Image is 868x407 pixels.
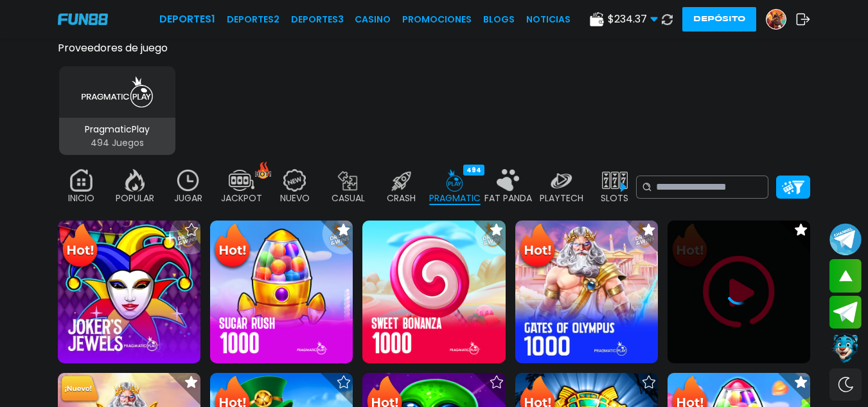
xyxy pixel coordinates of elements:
[58,221,200,363] img: Joker's Jewels
[829,259,862,293] button: scroll up
[602,169,628,192] img: slots_off.webp
[335,169,361,192] img: casual_off.webp
[515,221,658,363] img: Gates of Olympus 1000
[402,13,472,26] a: Promociones
[484,192,532,205] p: FAT PANDA
[540,192,583,205] p: PLAYTECH
[221,192,262,205] p: JACKPOT
[76,74,157,110] img: PragmaticPlay
[829,368,862,401] div: Switch theme
[59,123,175,136] p: PragmaticPlay
[517,222,558,272] img: Hot
[255,161,271,179] img: hot
[389,169,414,192] img: crash_off.webp
[229,169,254,192] img: jackpot_off.webp
[280,192,310,205] p: NUEVO
[69,169,94,192] img: home_off.webp
[227,13,279,26] a: Deportes2
[387,192,416,205] p: CRASH
[495,169,521,192] img: fat_panda_off.webp
[429,192,481,205] p: PRAGMATIC
[829,296,862,329] button: Join telegram
[58,41,168,55] button: Proveedores de juego
[483,13,515,26] a: BLOGS
[782,181,804,194] img: Platform Filter
[601,192,628,205] p: SLOTS
[463,165,484,176] div: 494
[829,222,862,256] button: Join telegram channel
[682,7,756,32] button: Depósito
[211,222,253,272] img: Hot
[362,221,505,363] img: Sweet Bonanza 1000
[549,169,574,192] img: playtech_off.webp
[54,65,181,156] button: PragmaticPlay
[174,192,202,205] p: JUGAR
[116,192,154,205] p: POPULAR
[68,192,94,205] p: INICIO
[210,221,353,363] img: Sugar Rush 1000
[58,14,108,24] img: Company Logo
[291,13,344,26] a: Deportes3
[59,374,101,404] img: New
[282,169,308,192] img: new_off.webp
[526,13,571,26] a: NOTICIAS
[766,10,786,29] img: Avatar
[829,332,862,365] button: Contact customer service
[442,169,468,192] img: pragmatic_active.webp
[608,12,658,27] span: $ 234.37
[355,13,391,26] a: CASINO
[59,222,101,272] img: Hot
[59,136,175,150] p: 494 Juegos
[332,192,365,205] p: CASUAL
[175,169,201,192] img: recent_off.webp
[122,169,148,192] img: popular_off.webp
[159,12,215,27] a: Deportes1
[766,9,796,30] a: Avatar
